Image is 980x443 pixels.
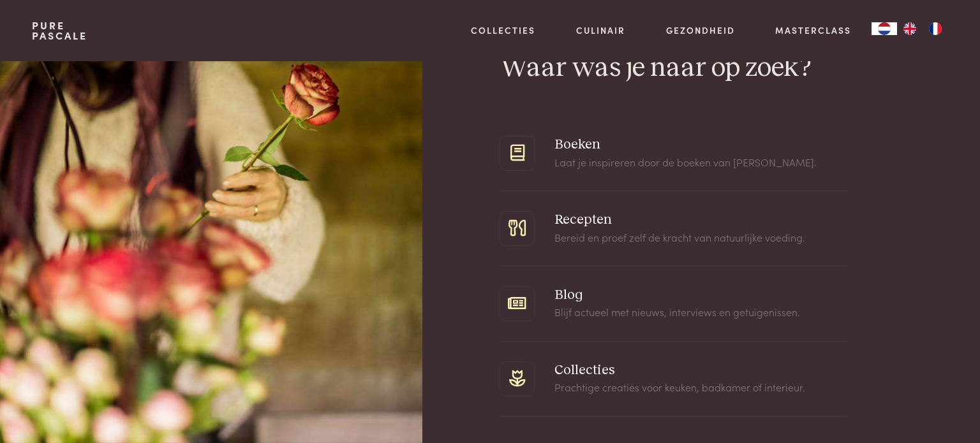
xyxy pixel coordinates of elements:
[554,213,612,227] a: Recepten
[872,22,948,35] aside: Language selected: Nederlands
[32,20,87,41] a: PurePascale
[554,138,600,152] a: Boeken
[923,22,948,35] a: FR
[872,22,897,35] a: NL
[775,24,851,37] a: Masterclass
[897,22,948,35] ul: Language list
[666,24,735,37] a: Gezondheid
[576,24,625,37] a: Culinair
[471,24,535,37] a: Collecties
[872,22,897,35] div: Language
[897,22,923,35] a: EN
[554,363,614,377] a: Collecties
[500,52,847,85] h2: Waar was je naar op zoek?
[554,288,583,302] a: Blog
